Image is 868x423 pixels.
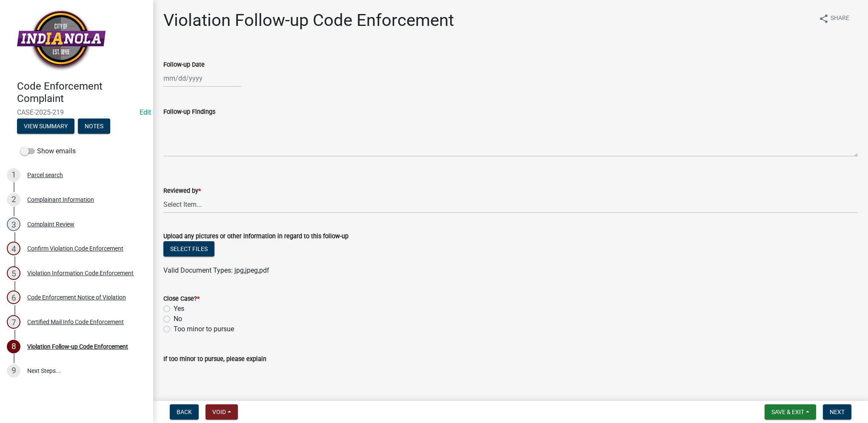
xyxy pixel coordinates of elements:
div: 8 [7,340,20,353]
div: Violation Follow-up Code Enforcement [27,344,128,350]
i: share [819,14,829,24]
div: 6 [7,290,20,304]
label: Show emails [20,146,76,156]
label: No [174,314,182,324]
wm-modal-confirm: Notes [78,123,110,130]
label: Close Case? [163,296,200,302]
wm-modal-confirm: Edit Application Number [140,108,151,116]
img: City of Indianola, Iowa [17,9,106,71]
span: Share [831,14,849,24]
span: CASE-2025-219 [17,108,136,116]
div: Confirm Violation Code Enforcement [27,245,123,251]
div: 1 [7,168,20,182]
label: Upload any pictures or other information in regard to this follow-up [163,234,348,240]
h4: Code Enforcement Complaint [17,80,146,105]
div: 7 [7,315,20,329]
div: Complainant Information [27,197,94,203]
a: Edit [140,108,151,116]
div: Code Enforcement Notice of Violation [27,294,126,300]
div: 2 [7,193,20,206]
button: Void [206,404,238,420]
div: 3 [7,217,20,231]
h1: Violation Follow-up Code Enforcement [163,10,454,31]
div: Certified Mail Info Code Enforcement [27,319,124,325]
span: Back [177,409,192,415]
label: Follow-up Date [163,62,205,68]
input: mm/dd/yyyy [163,70,241,87]
label: If too minor to pursue, please explain [163,356,266,362]
button: Notes [78,118,110,134]
button: Back [170,404,199,420]
div: 5 [7,266,20,280]
span: Next [830,409,845,415]
span: Void [212,409,226,415]
button: Save & Exit [765,404,816,420]
wm-modal-confirm: Summary [17,123,74,130]
label: Follow-up Findings [163,109,215,115]
label: Yes [174,304,184,314]
button: Next [823,404,851,420]
button: View Summary [17,118,74,134]
div: 9 [7,364,20,378]
div: Violation Information Code Enforcement [27,270,134,276]
button: shareShare [812,10,856,27]
div: Complaint Review [27,221,74,227]
label: Reviewed by [163,188,201,194]
div: 4 [7,242,20,255]
div: Parcel search [27,172,63,178]
span: Valid Document Types: jpg,jpeg,pdf [163,266,269,274]
button: Select files [163,241,214,257]
label: Too minor to pursue [174,324,234,334]
span: Save & Exit [771,409,804,415]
